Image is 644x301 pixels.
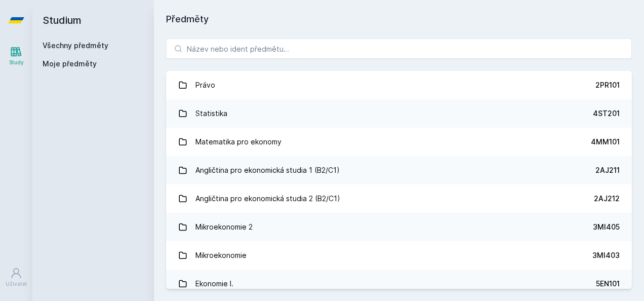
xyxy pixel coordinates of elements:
[592,250,620,260] div: 3MI403
[2,41,30,71] a: Study
[166,12,632,26] h1: Předměty
[166,184,632,213] a: Angličtina pro ekonomická studia 2 (B2/C1) 2AJ212
[2,262,30,293] a: Uživatel
[6,280,27,288] div: Uživatel
[591,137,620,147] div: 4MM101
[166,156,632,184] a: Angličtina pro ekonomická studia 1 (B2/C1) 2AJ211
[166,128,632,156] a: Matematika pro ekonomy 4MM101
[166,99,632,128] a: Statistika 4ST201
[166,71,632,99] a: Právo 2PR101
[195,274,233,294] div: Ekonomie I.
[195,132,281,152] div: Matematika pro ekonomy
[593,108,620,119] div: 4ST201
[595,165,620,175] div: 2AJ211
[9,59,24,66] div: Study
[195,75,215,95] div: Právo
[43,41,108,50] a: Všechny předměty
[595,80,620,90] div: 2PR101
[195,103,227,124] div: Statistika
[166,241,632,270] a: Mikroekonomie 3MI403
[195,189,340,209] div: Angličtina pro ekonomická studia 2 (B2/C1)
[594,194,620,204] div: 2AJ212
[43,59,97,69] span: Moje předměty
[166,39,632,59] input: Název nebo ident předmětu…
[596,279,620,289] div: 5EN101
[166,213,632,241] a: Mikroekonomie 2 3MI405
[593,222,620,232] div: 3MI405
[195,245,247,266] div: Mikroekonomie
[195,160,340,180] div: Angličtina pro ekonomická studia 1 (B2/C1)
[195,217,253,237] div: Mikroekonomie 2
[166,270,632,298] a: Ekonomie I. 5EN101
